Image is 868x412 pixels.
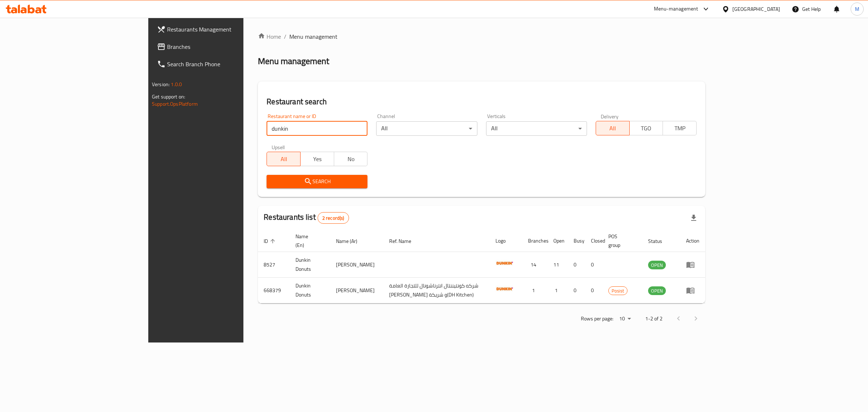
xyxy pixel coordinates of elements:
td: 1 [522,278,548,303]
button: TGO [629,121,663,135]
span: Search Branch Phone [167,60,288,68]
a: Branches [151,38,293,55]
span: Search [272,177,362,186]
th: Closed [585,230,603,252]
p: 1-2 of 2 [645,314,663,323]
span: POS group [608,232,634,249]
td: [PERSON_NAME] [330,278,383,303]
div: Menu [686,260,699,269]
span: Status [648,237,672,245]
td: 0 [568,252,585,278]
div: Export file [685,209,702,227]
span: M [855,5,859,13]
th: Logo [490,230,522,252]
button: Yes [300,152,334,166]
span: Posist [609,287,627,295]
table: enhanced table [258,230,705,303]
td: 0 [568,278,585,303]
span: TMP [666,123,694,134]
span: No [337,154,365,164]
div: Rows per page: [616,314,634,324]
td: Dunkin Donuts [290,278,330,303]
input: Search for restaurant name or ID.. [267,121,367,136]
span: Version: [152,80,170,89]
td: 11 [548,252,568,278]
button: No [334,152,368,166]
a: Restaurants Management [151,21,293,38]
label: Delivery [601,114,619,119]
td: 14 [522,252,548,278]
div: Menu-management [654,5,698,13]
label: Upsell [272,144,285,150]
button: All [596,121,630,135]
h2: Restaurant search [267,96,697,107]
p: Rows per page: [581,314,613,323]
th: Action [680,230,705,252]
div: All [486,121,587,136]
button: TMP [663,121,697,135]
th: Open [548,230,568,252]
span: All [270,154,298,164]
span: Name (Ar) [336,237,367,245]
span: 2 record(s) [318,215,349,222]
span: OPEN [648,287,666,295]
span: TGO [633,123,660,134]
img: Dunkin Donuts [495,280,514,298]
button: All [267,152,301,166]
div: Total records count [318,212,349,224]
div: OPEN [648,261,666,269]
td: 1 [548,278,568,303]
span: Menu management [289,32,337,41]
span: Restaurants Management [167,25,288,34]
img: Dunkin Donuts [495,254,514,272]
span: Name (En) [295,232,322,249]
td: 0 [585,278,603,303]
span: All [599,123,627,134]
h2: Menu management [258,55,329,67]
div: Menu [686,286,699,295]
a: Support.OpsPlatform [152,99,198,109]
div: [GEOGRAPHIC_DATA] [732,5,780,13]
td: Dunkin Donuts [290,252,330,278]
span: 1.0.0 [171,80,182,89]
h2: Restaurants list [264,212,349,224]
span: Ref. Name [389,237,421,245]
td: 0 [585,252,603,278]
nav: breadcrumb [258,32,705,41]
td: شركه كونتيننتال انترناشونال للتجارة العامة [PERSON_NAME] و شريكة(DH Kitchen) [383,278,490,303]
span: ID [264,237,277,245]
span: Yes [303,154,331,164]
td: [PERSON_NAME] [330,252,383,278]
th: Branches [522,230,548,252]
span: OPEN [648,261,666,269]
span: Branches [167,42,288,51]
th: Busy [568,230,585,252]
div: All [376,121,477,136]
button: Search [267,175,367,188]
a: Search Branch Phone [151,55,293,73]
span: Get support on: [152,92,185,101]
